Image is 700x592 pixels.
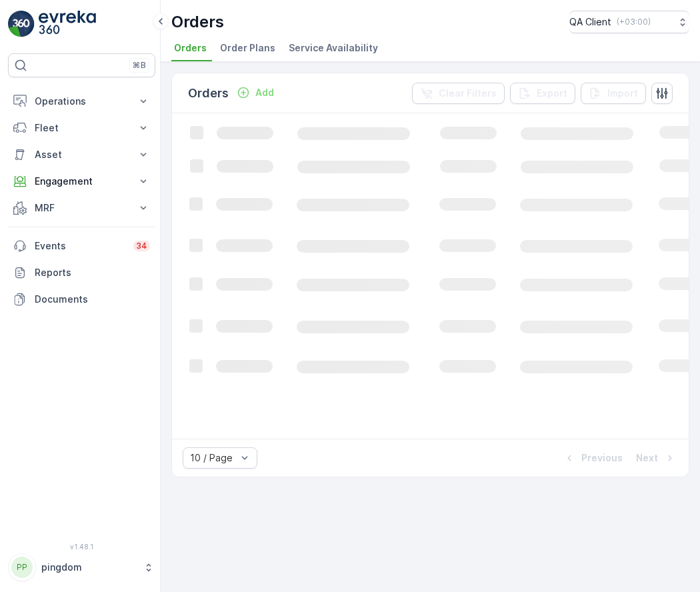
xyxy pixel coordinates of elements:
span: v 1.48.1 [8,543,155,551]
p: Operations [35,95,129,108]
p: ( +03:00 ) [617,17,651,27]
span: Order Plans [220,41,275,55]
p: Clear Filters [439,87,497,100]
button: Next [635,450,678,466]
button: Asset [8,141,155,168]
button: Previous [561,450,624,466]
p: Add [255,86,274,99]
p: Documents [35,293,150,306]
button: Add [231,85,279,101]
span: Orders [174,41,207,55]
div: PP [11,557,33,578]
a: Events34 [8,233,155,259]
a: Reports [8,259,155,286]
p: Reports [35,266,150,279]
button: Operations [8,88,155,115]
p: Fleet [35,121,129,135]
button: QA Client(+03:00) [569,11,689,33]
p: Asset [35,148,129,161]
button: MRF [8,195,155,221]
p: Orders [188,84,229,103]
button: Engagement [8,168,155,195]
button: Fleet [8,115,155,141]
button: Export [510,83,575,104]
a: Documents [8,286,155,313]
button: Import [581,83,646,104]
img: logo [8,11,35,37]
p: QA Client [569,15,611,29]
p: Events [35,239,125,253]
span: Service Availability [289,41,378,55]
p: MRF [35,201,129,215]
p: Next [636,451,658,465]
button: Clear Filters [412,83,505,104]
p: 34 [136,241,147,251]
button: PPpingdom [8,553,155,581]
p: Import [607,87,638,100]
p: Previous [581,451,623,465]
p: ⌘B [133,60,146,71]
p: Orders [171,11,224,33]
p: pingdom [41,561,137,574]
img: logo_light-DOdMpM7g.png [39,11,96,37]
p: Engagement [35,175,129,188]
p: Export [537,87,567,100]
